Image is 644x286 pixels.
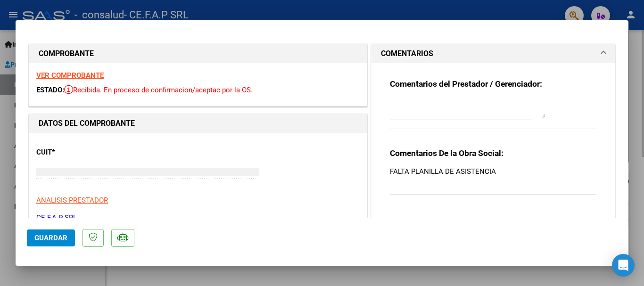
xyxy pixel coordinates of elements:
[39,49,94,58] strong: COMPROBANTE
[64,86,253,94] span: Recibida. En proceso de confirmacion/aceptac por la OS.
[372,44,615,63] mat-expansion-panel-header: COMENTARIOS
[39,119,135,128] strong: DATOS DEL COMPROBANTE
[390,148,504,158] strong: Comentarios De la Obra Social:
[36,86,64,94] span: ESTADO:
[390,166,596,177] p: FALTA PLANILLA DE ASISTENCIA
[27,229,75,246] button: Guardar
[390,79,542,89] strong: Comentarios del Prestador / Gerenciador:
[36,147,133,158] p: CUIT
[36,196,108,204] span: ANALISIS PRESTADOR
[36,71,104,80] a: VER COMPROBANTE
[612,254,635,277] div: Open Intercom Messenger
[36,212,360,223] p: CE.F.A.P SRL
[381,48,433,59] h1: COMENTARIOS
[372,63,615,220] div: COMENTARIOS
[34,234,67,242] span: Guardar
